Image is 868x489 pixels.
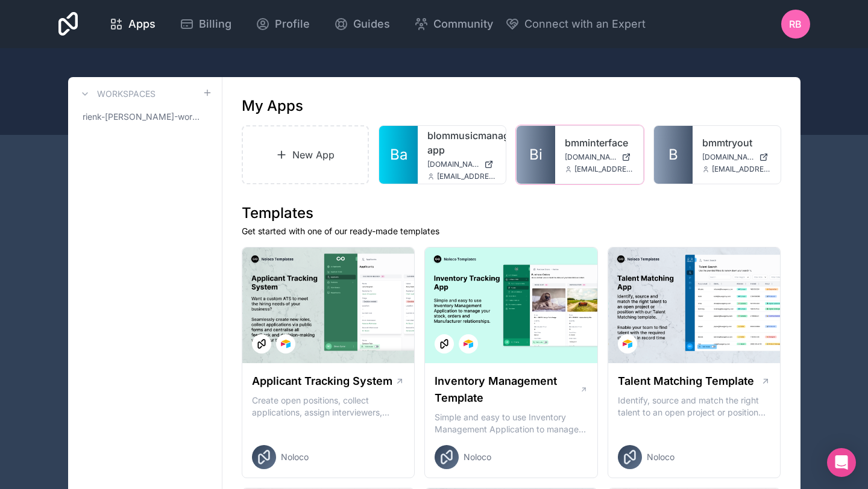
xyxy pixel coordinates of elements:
[433,16,493,33] span: Community
[242,96,303,116] h1: My Apps
[647,451,675,463] span: Noloco
[275,16,310,33] span: Profile
[435,411,588,435] p: Simple and easy to use Inventory Management Application to manage your stock, orders and Manufact...
[78,106,212,128] a: rienk-[PERSON_NAME]-workspace
[170,11,241,37] a: Billing
[427,128,496,157] a: blommusicmanagement-app
[404,11,503,37] a: Community
[529,145,542,164] span: Bi
[199,16,231,33] span: Billing
[390,145,407,164] span: Ba
[246,11,319,37] a: Profile
[252,394,405,419] p: Create open positions, collect applications, assign interviewers, centralise candidate feedback a...
[427,160,496,169] a: [DOMAIN_NAME]
[789,17,802,31] span: RB
[565,152,634,162] a: [DOMAIN_NAME]
[281,451,309,463] span: Noloco
[827,448,856,477] div: Open Intercom Messenger
[712,164,771,174] span: [EMAIL_ADDRESS][DOMAIN_NAME]
[242,225,781,237] p: Get started with one of our ready-made templates
[668,145,678,164] span: B
[78,87,156,101] a: Workspaces
[618,394,771,419] p: Identify, source and match the right talent to an open project or position with our Talent Matchi...
[83,111,203,123] span: rienk-[PERSON_NAME]-workspace
[565,152,617,162] span: [DOMAIN_NAME]
[242,125,370,184] a: New App
[128,16,156,33] span: Apps
[524,16,646,33] span: Connect with an Expert
[435,373,579,406] h1: Inventory Management Template
[464,451,491,463] span: Noloco
[242,204,781,223] h1: Templates
[702,135,771,150] a: bmmtryout
[623,339,632,349] img: Airtable Logo
[437,172,496,181] span: [EMAIL_ADDRESS][DOMAIN_NAME]
[517,126,555,184] a: Bi
[505,16,646,33] button: Connect with an Expert
[702,152,771,162] a: [DOMAIN_NAME]
[618,373,754,390] h1: Talent Matching Template
[97,88,156,100] h3: Workspaces
[324,11,400,37] a: Guides
[702,152,754,162] span: [DOMAIN_NAME]
[464,339,473,349] img: Airtable Logo
[379,126,418,184] a: Ba
[427,160,479,169] span: [DOMAIN_NAME]
[252,373,392,390] h1: Applicant Tracking System
[654,126,693,184] a: B
[565,135,634,150] a: bmminterface
[353,16,390,33] span: Guides
[574,164,634,174] span: [EMAIL_ADDRESS][DOMAIN_NAME]
[99,11,165,37] a: Apps
[281,339,291,349] img: Airtable Logo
